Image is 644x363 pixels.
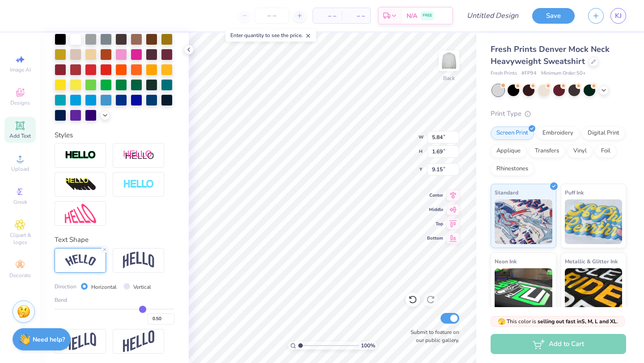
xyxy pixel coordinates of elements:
[491,162,534,176] div: Rhinestones
[65,150,96,160] img: Stroke
[495,257,517,266] span: Neon Ink
[495,199,552,244] img: Standard
[582,127,625,140] div: Digital Print
[498,317,505,326] span: 🫣
[10,99,30,106] span: Designs
[65,177,96,192] img: 3d Illusion
[55,283,76,291] span: Direction
[610,8,626,24] a: KJ
[491,127,534,140] div: Screen Print
[33,335,65,344] strong: Need help?
[65,333,96,350] img: Flag
[11,165,29,173] span: Upload
[460,7,525,25] input: Untitled Design
[361,342,375,350] span: 100 %
[123,150,154,161] img: Shadow
[91,283,117,291] label: Horizontal
[595,144,616,158] div: Foil
[565,188,584,197] span: Puff Ink
[491,109,626,119] div: Print Type
[529,144,565,158] div: Transfers
[427,192,443,198] span: Center
[538,318,617,325] strong: selling out fast in S, M, L and XL
[318,11,336,21] span: – –
[568,144,593,158] div: Vinyl
[532,8,575,24] button: Save
[440,52,458,70] img: Back
[541,70,586,77] span: Minimum Order: 50 +
[123,252,154,269] img: Arch
[443,74,455,82] div: Back
[225,29,316,42] div: Enter quantity to see the price.
[565,257,618,266] span: Metallic & Glitter Ink
[615,11,622,21] span: KJ
[13,198,27,206] span: Greek
[4,232,36,246] span: Clipart & logos
[407,11,417,21] span: N/A
[55,296,67,304] span: Bend
[521,70,537,77] span: # FP94
[495,268,552,313] img: Neon Ink
[427,207,443,213] span: Middle
[565,199,623,244] img: Puff Ink
[123,179,154,190] img: Negative Space
[495,188,518,197] span: Standard
[498,317,618,325] span: This color is .
[565,268,623,313] img: Metallic & Glitter Ink
[537,127,579,140] div: Embroidery
[133,283,151,291] label: Vertical
[55,130,174,140] div: Styles
[491,144,526,158] div: Applique
[491,44,610,67] span: Fresh Prints Denver Mock Neck Heavyweight Sweatshirt
[9,272,31,279] span: Decorate
[55,235,174,245] div: Text Shape
[65,204,96,223] img: Free Distort
[254,8,289,24] input: – –
[10,66,31,73] span: Image AI
[406,328,459,344] label: Submit to feature on our public gallery.
[65,254,96,266] img: Arc
[123,330,154,352] img: Rise
[347,11,365,21] span: – –
[427,221,443,227] span: Top
[423,13,432,19] span: FREE
[427,235,443,241] span: Bottom
[9,132,31,139] span: Add Text
[491,70,517,77] span: Fresh Prints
